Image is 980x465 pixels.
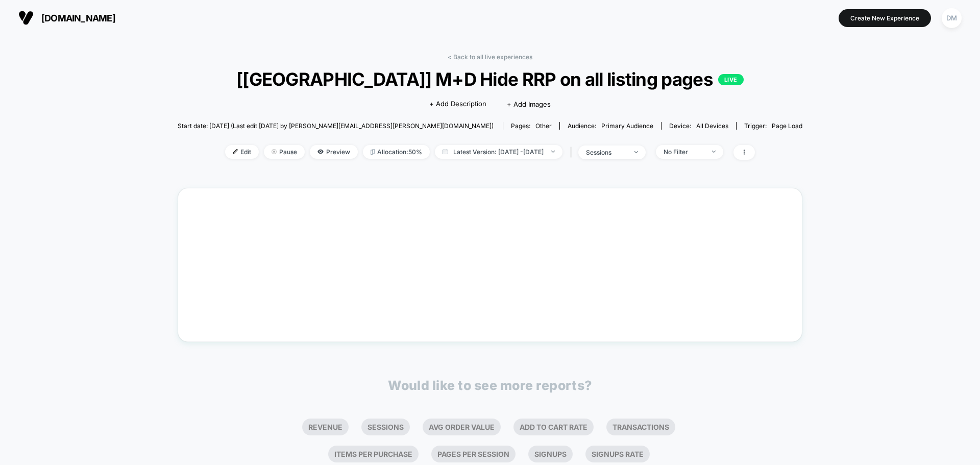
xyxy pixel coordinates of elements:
[718,74,744,85] p: LIVE
[634,151,638,153] img: end
[568,122,653,130] div: Audience:
[585,446,650,462] li: Signups Rate
[429,99,486,109] span: + Add Description
[371,149,375,155] img: rebalance
[302,419,349,435] li: Revenue
[939,8,965,29] button: DM
[712,151,716,153] img: end
[209,68,771,90] span: [[GEOGRAPHIC_DATA]] M+D Hide RRP on all listing pages
[744,122,802,130] div: Trigger:
[606,419,675,435] li: Transactions
[15,10,118,26] button: [DOMAIN_NAME]
[310,145,358,159] span: Preview
[601,122,653,130] span: Primary Audience
[431,446,516,462] li: Pages Per Session
[361,419,410,435] li: Sessions
[435,145,562,159] span: Latest Version: [DATE] - [DATE]
[528,446,573,462] li: Signups
[535,122,552,130] span: other
[661,122,736,130] span: Device:
[423,419,501,435] li: Avg Order Value
[443,149,448,154] img: calendar
[513,419,594,435] li: Add To Cart Rate
[551,151,555,153] img: end
[328,446,419,462] li: Items Per Purchase
[696,122,728,130] span: all devices
[839,9,931,27] button: Create New Experience
[178,122,494,130] span: Start date: [DATE] (Last edit [DATE] by [PERSON_NAME][EMAIL_ADDRESS][PERSON_NAME][DOMAIN_NAME])
[388,378,592,393] p: Would like to see more reports?
[225,145,259,159] span: Edit
[264,145,305,159] span: Pause
[272,149,277,154] img: end
[363,145,430,159] span: Allocation: 50%
[233,149,238,154] img: edit
[448,53,532,61] a: < Back to all live experiences
[568,145,578,160] span: |
[511,122,552,130] div: Pages:
[507,100,551,108] span: + Add Images
[772,122,802,130] span: Page Load
[664,148,704,156] div: No Filter
[41,13,115,23] span: [DOMAIN_NAME]
[942,8,962,28] div: DM
[18,10,34,26] img: Visually logo
[586,149,627,156] div: sessions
